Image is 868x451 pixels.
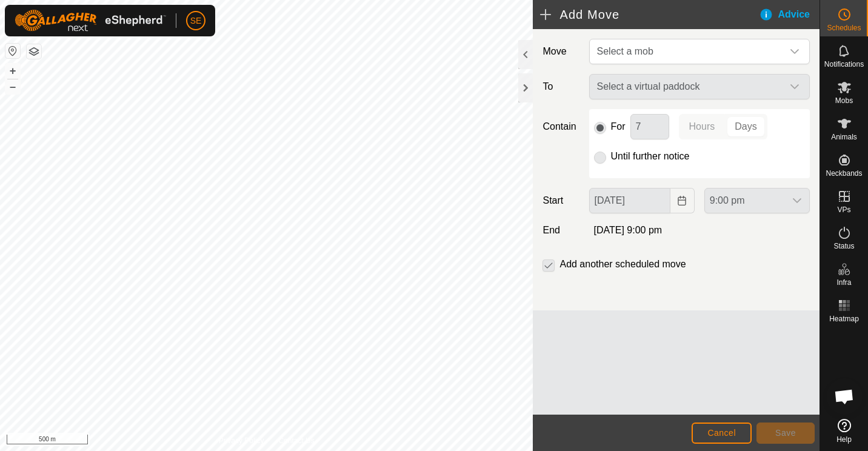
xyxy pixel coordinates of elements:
[5,79,20,94] button: –
[611,152,690,161] label: Until further notice
[5,44,20,58] button: Reset Map
[836,279,851,286] span: Infra
[538,119,584,134] label: Contain
[756,423,815,444] button: Save
[5,64,20,78] button: +
[837,206,850,213] span: VPs
[219,435,264,446] a: Privacy Policy
[538,39,584,64] label: Move
[836,436,852,443] span: Help
[831,133,857,141] span: Animals
[826,378,863,415] div: Open chat
[538,223,584,238] label: End
[820,414,868,448] a: Help
[833,242,854,250] span: Status
[540,7,758,22] h2: Add Move
[278,435,314,446] a: Contact Us
[559,259,686,269] label: Add another scheduled move
[826,170,862,177] span: Neckbands
[783,39,807,64] div: dropdown trigger
[538,193,584,208] label: Start
[835,97,853,104] span: Mobs
[670,188,695,213] button: Choose Date
[190,15,202,27] span: SE
[594,225,663,235] span: [DATE] 9:00 pm
[27,44,41,59] button: Map Layers
[597,46,653,56] span: Select a mob
[824,61,864,68] span: Notifications
[827,24,861,32] span: Schedules
[15,10,166,32] img: Gallagher Logo
[775,428,796,438] span: Save
[611,122,626,132] label: For
[692,423,752,444] button: Cancel
[592,39,783,64] span: Select a mob
[759,7,820,22] div: Advice
[829,315,859,322] span: Heatmap
[538,74,584,99] label: To
[707,428,736,438] span: Cancel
